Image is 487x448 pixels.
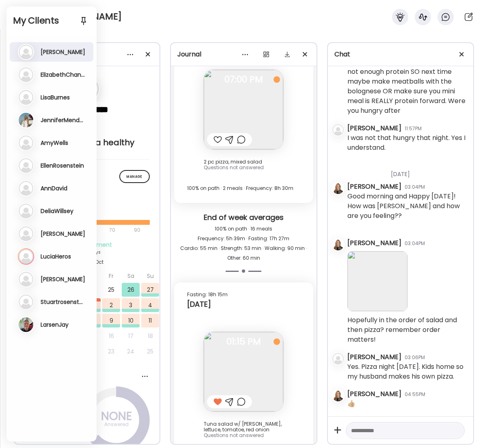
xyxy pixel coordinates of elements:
[347,238,401,248] div: [PERSON_NAME]
[141,314,159,327] div: 11
[41,116,86,124] h3: JenniferMendonca
[41,139,68,146] h3: AmyWells
[347,133,467,153] div: I was not that hungry that night. Yes I understand.
[141,298,159,312] div: 4
[347,389,401,399] div: [PERSON_NAME]
[332,390,344,401] img: avatars%2FC7qqOxmwlCb4p938VsoDHlkq1VT2
[405,125,422,132] div: 11:57PM
[41,321,69,328] h3: LarsenJay
[102,314,120,327] div: 9
[41,230,85,237] h3: [PERSON_NAME]
[187,290,300,299] div: Fasting: 18h 15m
[347,28,467,116] div: greens add fiber so are always a good idea when you can add them in. I am guessing 1/4 cup of sau...
[96,411,137,421] div: NONE
[332,239,344,250] img: avatars%2FC7qqOxmwlCb4p938VsoDHlkq1VT2
[41,162,84,169] h3: EllenRosenstein
[96,420,137,429] div: Answered
[41,276,85,283] h3: [PERSON_NAME]
[405,183,425,191] div: 03:04PM
[347,399,356,409] div: 👍🏼
[141,329,159,343] div: 18
[347,251,407,311] img: images%2FiJXXqmAw1DQL2KqiWrzZwmgui713%2FsXvnT12heFYHiUm4WROE%2F1jVQZlRFEGnwjowwBkey_240
[347,182,401,192] div: [PERSON_NAME]
[347,362,467,381] div: Yes. Pizza night [DATE]. Kids home so my husband makes his own pizza.
[204,70,283,149] img: images%2FiJXXqmAw1DQL2KqiWrzZwmgui713%2FsXvnT12heFYHiUm4WROE%2F1jVQZlRFEGnwjowwBkey_240
[122,283,140,297] div: 26
[347,192,467,230] div: Good morning and Happy [DATE]! How was [PERSON_NAME] and how are you feeling??
[102,269,120,283] div: Fr
[332,353,344,364] img: bg-avatar-default.svg
[13,15,90,27] h2: My Clients
[347,315,467,345] div: Hopefully in the order of salad and then pizza? remember order matters!
[102,298,120,312] div: 2
[405,240,425,247] div: 03:04PM
[204,421,283,433] div: Tuna salad w/ [PERSON_NAME], lettuce, tomatoe, red onion
[347,352,401,362] div: [PERSON_NAME]
[41,71,86,78] h3: ElizabethChandler
[119,170,150,183] div: Manage
[204,159,283,165] div: 2 pc pizza, mixed salad
[334,50,467,59] div: Chat
[187,299,300,309] div: [DATE]
[204,432,264,439] span: Questions not answered
[122,329,140,343] div: 17
[177,50,310,59] div: Journal
[41,253,71,260] h3: LuciaHeros
[41,48,85,56] h3: [PERSON_NAME]
[347,160,467,182] div: [DATE]
[41,207,73,215] h3: DeliaWillsey
[332,183,344,194] img: avatars%2FC7qqOxmwlCb4p938VsoDHlkq1VT2
[347,123,401,133] div: [PERSON_NAME]
[187,183,300,193] div: 100% on path · 2 meals · Frequency: 8h 30m
[102,283,120,297] div: 25
[177,224,310,263] div: 100% on path · 16 meals Frequency: 5h 39m · Fasting: 17h 27m Cardio: 55 min · Strength: 53 min · ...
[122,314,140,327] div: 10
[405,391,425,398] div: 04:55PM
[177,213,310,224] div: End of week averages
[102,329,120,343] div: 16
[133,225,141,235] div: 90
[41,94,70,101] h3: LisaBurnes
[141,283,159,297] div: 27
[141,269,159,283] div: Su
[141,345,159,358] div: 25
[122,269,140,283] div: Sa
[204,76,283,83] span: 07:00 PM
[405,354,425,361] div: 03:06PM
[102,345,120,358] div: 23
[204,338,283,345] span: 01:15 PM
[41,298,86,306] h3: Stuartrosenstein
[204,164,264,171] span: Questions not answered
[122,345,140,358] div: 24
[204,332,283,411] img: images%2FiJXXqmAw1DQL2KqiWrzZwmgui713%2FY1KKwCY7LNSjP3f7wAXw%2FHenr6iMgURauJ1cia9vO_240
[41,185,67,192] h3: AnnDavid
[122,298,140,312] div: 3
[332,124,344,136] img: bg-avatar-default.svg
